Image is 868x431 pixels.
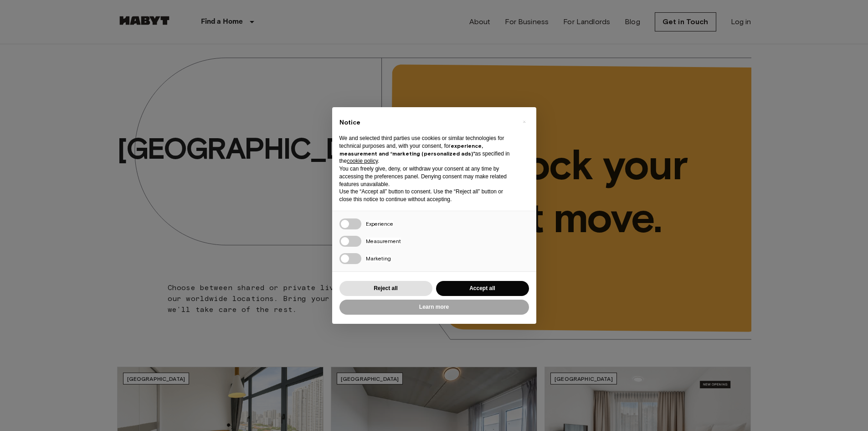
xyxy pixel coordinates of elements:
[523,116,526,127] span: ×
[339,165,514,188] p: You can freely give, deny, or withdraw your consent at any time by accessing the preferences pane...
[436,281,529,296] button: Accept all
[366,220,393,227] span: Experience
[347,158,378,164] a: cookie policy
[339,135,514,165] p: We and selected third parties use cookies or similar technologies for technical purposes and, wit...
[339,300,529,315] button: Learn more
[339,142,483,157] strong: experience, measurement and “marketing (personalized ads)”
[339,188,514,203] p: Use the “Accept all” button to consent. Use the “Reject all” button or close this notice to conti...
[366,238,401,244] span: Measurement
[366,255,391,262] span: Marketing
[517,114,532,129] button: Close this notice
[339,118,514,127] h2: Notice
[339,281,432,296] button: Reject all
